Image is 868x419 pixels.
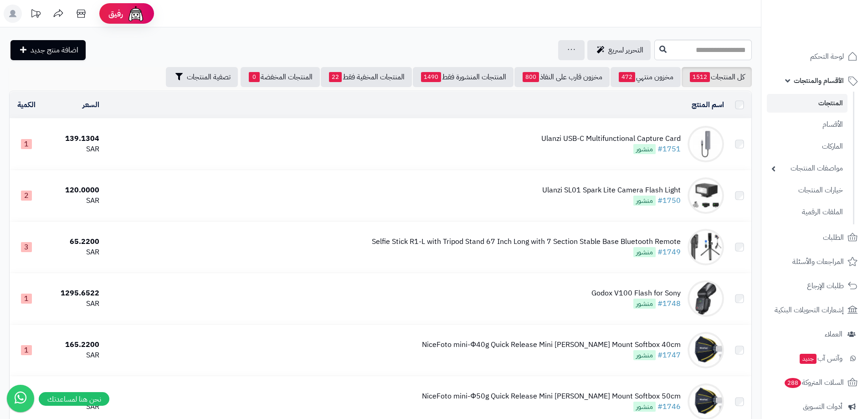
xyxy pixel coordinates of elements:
[806,7,859,26] img: logo-2.png
[422,391,681,402] div: NiceFoto mini-Φ50g Quick Release Mini [PERSON_NAME] Mount Softbox 50cm
[692,99,724,110] a: اسم المنتج
[46,196,99,206] div: SAR
[690,72,710,82] span: 1512
[767,251,863,273] a: المراجعات والأسئلة
[767,347,863,369] a: وآتس آبجديد
[46,402,99,412] div: SAR
[46,247,99,258] div: SAR
[825,328,842,341] span: العملاء
[241,67,320,87] a: المنتجات المخفضة0
[633,402,656,412] span: منشور
[46,299,99,309] div: SAR
[784,378,802,388] span: 288
[688,177,724,214] img: Ulanzi SL01 Spark Lite Camera Flash Light
[767,275,863,297] a: طلبات الإرجاع
[413,67,514,87] a: المنتجات المنشورة فقط1490
[46,288,99,299] div: 1295.6522
[794,74,844,87] span: الأقسام والمنتجات
[823,231,844,244] span: الطلبات
[688,126,724,162] img: Ulanzi USB-C Multifunctional Capture Card
[329,72,342,82] span: 22
[421,72,441,82] span: 1490
[608,45,643,56] span: التحرير لسريع
[21,191,32,201] span: 2
[46,144,99,155] div: SAR
[46,391,99,402] div: 208.7000
[688,229,724,265] img: Selfie Stick R1-L with Tripod Stand 67 Inch Long with 7 Section Stable Base Bluetooth Remote
[767,396,863,418] a: أدوات التسويق
[767,94,847,113] a: المنتجات
[799,352,842,365] span: وآتس آب
[46,134,99,144] div: 139.1304
[767,46,863,67] a: لوحة التحكم
[767,137,847,156] a: الماركات
[249,72,260,82] span: 0
[800,354,817,364] span: جديد
[767,299,863,321] a: إشعارات التحويلات البنكية
[321,67,412,87] a: المنتجات المخفية فقط22
[657,144,681,155] a: #1751
[657,350,681,361] a: #1747
[587,40,651,60] a: التحرير لسريع
[807,279,844,292] span: طلبات الإرجاع
[21,294,32,304] span: 1
[657,195,681,206] a: #1750
[82,99,99,110] a: السعر
[633,144,656,154] span: منشور
[46,340,99,350] div: 165.2200
[127,5,145,23] img: ai-face.png
[792,255,844,268] span: المراجعات والأسئلة
[46,185,99,196] div: 120.0000
[775,304,844,316] span: إشعارات التحويلات البنكية
[657,298,681,309] a: #1748
[803,400,842,413] span: أدوات التسويق
[767,323,863,345] a: العملاء
[542,185,681,196] div: Ulanzi SL01 Spark Lite Camera Flash Light
[46,350,99,361] div: SAR
[24,5,47,25] a: تحديثات المنصة
[422,340,681,350] div: NiceFoto mini-Φ40g Quick Release Mini [PERSON_NAME] Mount Softbox 40cm
[514,67,610,87] a: مخزون قارب على النفاذ800
[688,332,724,368] img: NiceFoto mini-Φ40g Quick Release Mini Bowens Mount Softbox 40cm
[21,242,32,252] span: 3
[591,288,681,299] div: Godox V100 Flash for Sony
[10,40,86,60] a: اضافة منتج جديد
[657,247,681,258] a: #1749
[611,67,681,87] a: مخزون منتهي472
[633,299,656,309] span: منشور
[21,345,32,355] span: 1
[46,237,99,247] div: 65.2200
[657,401,681,412] a: #1746
[767,202,847,222] a: الملفات الرقمية
[682,67,752,87] a: كل المنتجات1512
[633,196,656,206] span: منشور
[784,376,844,389] span: السلات المتروكة
[767,227,863,248] a: الطلبات
[17,99,36,110] a: الكمية
[633,247,656,257] span: منشور
[541,134,681,144] div: Ulanzi USB-C Multifunctional Capture Card
[372,237,681,247] div: Selfie Stick R1-L with Tripod Stand 67 Inch Long with 7 Section Stable Base Bluetooth Remote
[108,8,123,19] span: رفيق
[767,372,863,393] a: السلات المتروكة288
[767,159,847,178] a: مواصفات المنتجات
[187,72,231,83] span: تصفية المنتجات
[31,45,78,56] span: اضافة منتج جديد
[767,115,847,134] a: الأقسام
[688,280,724,317] img: Godox V100 Flash for Sony
[633,350,656,360] span: منشور
[166,67,238,87] button: تصفية المنتجات
[523,72,539,82] span: 800
[767,181,847,200] a: خيارات المنتجات
[619,72,635,82] span: 472
[810,50,844,63] span: لوحة التحكم
[21,139,32,149] span: 1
